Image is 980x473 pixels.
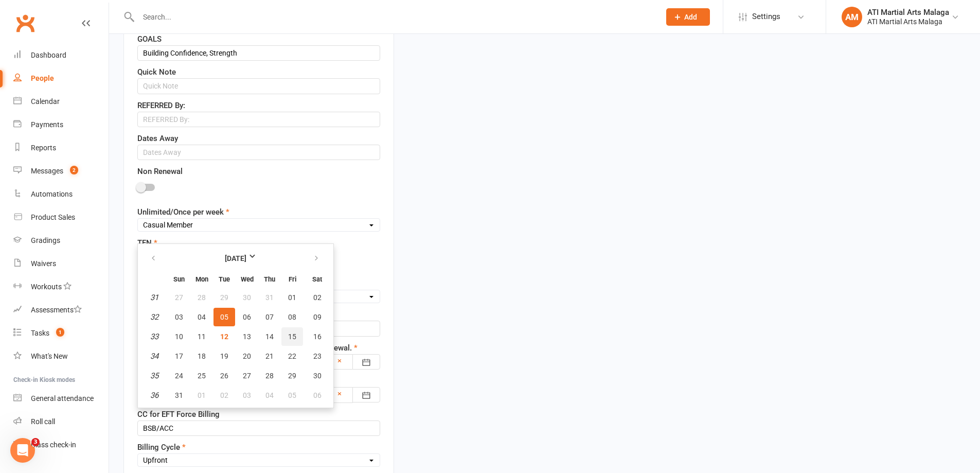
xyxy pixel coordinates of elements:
[220,293,228,302] span: 29
[337,388,342,400] a: ×
[137,237,157,249] label: TFN
[31,394,94,402] div: General attendance
[137,206,229,218] label: Unlimited/Once per week
[337,355,342,367] a: ×
[304,308,330,326] button: 09
[31,120,63,129] div: Payments
[304,366,330,385] button: 30
[13,136,109,160] a: Reports
[168,386,190,405] button: 31
[31,306,82,314] div: Assessments
[666,8,710,26] button: Add
[220,313,228,321] span: 05
[220,372,228,380] span: 26
[288,391,296,399] span: 05
[265,352,274,360] span: 21
[70,166,78,174] span: 2
[191,308,212,326] button: 04
[265,391,274,399] span: 04
[137,145,380,160] input: Dates Away
[213,366,235,385] button: 26
[175,332,183,341] span: 10
[191,288,212,307] button: 28
[137,408,220,421] label: CC for EFT Force Billing
[236,308,258,326] button: 06
[236,386,258,405] button: 03
[259,288,280,307] button: 31
[137,99,185,112] label: REFERRED By:
[198,293,206,302] span: 28
[31,74,54,82] div: People
[264,275,275,283] small: Thursday
[168,327,190,346] button: 10
[191,386,212,405] button: 01
[281,366,303,385] button: 29
[13,252,109,275] a: Waivers
[31,441,76,449] div: Class check-in
[243,391,251,399] span: 03
[137,441,186,453] label: Billing Cycle
[241,275,254,283] small: Wednesday
[281,308,303,326] button: 08
[243,332,251,341] span: 13
[13,387,109,410] a: General attendance kiosk mode
[175,372,183,380] span: 24
[313,391,322,399] span: 06
[13,229,109,252] a: Gradings
[236,288,258,307] button: 30
[31,213,75,221] div: Product Sales
[236,327,258,346] button: 13
[31,352,68,360] div: What's New
[265,293,274,302] span: 31
[236,347,258,365] button: 20
[31,283,62,291] div: Workouts
[168,308,190,326] button: 03
[213,288,235,307] button: 29
[150,312,158,322] em: 32
[313,372,322,380] span: 30
[259,366,280,385] button: 28
[137,45,380,61] input: GOALS
[31,167,63,175] div: Messages
[191,327,212,346] button: 11
[191,366,212,385] button: 25
[13,206,109,229] a: Product Sales
[31,417,55,426] div: Roll call
[175,293,183,302] span: 27
[150,391,158,400] em: 36
[304,288,330,307] button: 02
[219,275,230,283] small: Tuesday
[135,10,653,24] input: Search...
[13,299,109,322] a: Assessments
[150,352,158,361] em: 34
[281,347,303,365] button: 22
[13,433,109,457] a: Class kiosk mode
[288,313,296,321] span: 08
[31,97,60,106] div: Calendar
[137,132,178,145] label: Dates Away
[289,275,296,283] small: Friday
[213,347,235,365] button: 19
[13,183,109,206] a: Automations
[259,386,280,405] button: 04
[13,410,109,433] a: Roll call
[31,236,60,244] div: Gradings
[243,352,251,360] span: 20
[313,332,322,341] span: 16
[168,288,190,307] button: 27
[867,8,949,17] div: ATI Martial Arts Malaga
[313,313,322,321] span: 09
[10,438,35,463] iframe: Intercom live chat
[195,275,208,283] small: Monday
[13,90,109,113] a: Calendar
[281,386,303,405] button: 05
[259,327,280,346] button: 14
[13,67,109,90] a: People
[220,332,228,341] span: 12
[175,352,183,360] span: 17
[259,347,280,365] button: 21
[312,275,322,283] small: Saturday
[198,313,206,321] span: 04
[288,352,296,360] span: 22
[288,372,296,380] span: 29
